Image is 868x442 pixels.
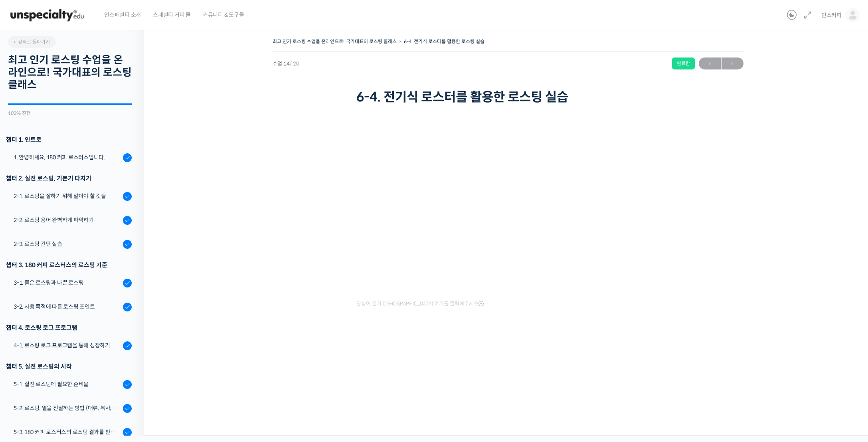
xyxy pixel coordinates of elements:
[6,322,132,333] div: 챕터 4. 로스팅 로그 프로그램
[14,428,121,436] div: 5-3. 180 커피 로스터스의 로스팅 결과를 판단하는 노하우
[8,54,132,91] h2: 최고 인기 로스팅 수업을 온라인으로! 국가대표의 로스팅 클래스
[14,380,121,388] div: 5-1. 실전 로스팅에 필요한 준비물
[672,57,695,69] div: 완료함
[12,39,50,45] span: 강의로 돌아가기
[14,240,121,248] div: 2-3. 로스팅 간단 실습
[821,12,842,19] span: 민스커피
[722,57,743,69] a: 다음→
[14,153,121,162] div: 1. 안녕하세요, 180 커피 로스터스입니다.
[6,134,132,145] h3: 챕터 1. 인트로
[8,36,56,48] a: 강의로 돌아가기
[14,302,121,311] div: 3-2. 사용 목적에 따른 로스팅 포인트
[273,61,299,66] span: 수업 14
[14,216,121,224] div: 2-2. 로스팅 용어 완벽하게 파악하기
[6,173,132,184] div: 챕터 2. 실전 로스팅, 기본기 다지기
[14,404,121,412] div: 5-2. 로스팅, 열을 전달하는 방법 (대류, 복사, 전도)
[14,341,121,350] div: 4-1. 로스팅 로그 프로그램을 통해 성장하기
[14,192,121,200] div: 2-1. 로스팅을 잘하기 위해 알아야 할 것들
[699,58,721,69] span: ←
[14,278,121,287] div: 3-1. 좋은 로스팅과 나쁜 로스팅
[273,38,397,44] a: 최고 인기 로스팅 수업을 온라인으로! 국가대표의 로스팅 클래스
[6,260,132,270] div: 챕터 3. 180 커피 로스터스의 로스팅 기준
[699,57,721,69] a: ←이전
[722,58,743,69] span: →
[356,89,660,105] h1: 6-4. 전기식 로스터를 활용한 로스팅 실습
[6,361,132,372] div: 챕터 5. 실전 로스팅의 시작
[356,301,484,307] span: 영상이 끊기[DEMOGRAPHIC_DATA] 여기를 클릭해주세요
[290,60,299,67] span: / 20
[404,38,484,44] a: 6-4. 전기식 로스터를 활용한 로스팅 실습
[8,111,132,116] div: 100% 진행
